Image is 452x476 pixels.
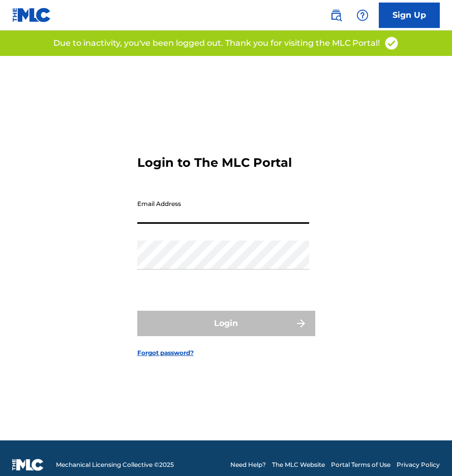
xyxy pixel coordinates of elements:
[352,5,373,25] div: Help
[56,460,174,469] span: Mechanical Licensing Collective © 2025
[230,460,266,469] a: Need Help?
[384,36,399,51] img: access
[326,5,346,25] a: Public Search
[356,9,369,21] img: help
[379,3,440,28] a: Sign Up
[272,460,325,469] a: The MLC Website
[397,460,440,469] a: Privacy Policy
[331,460,390,469] a: Portal Terms of Use
[330,9,342,21] img: search
[12,459,44,471] img: logo
[12,8,51,22] img: MLC Logo
[137,348,194,358] a: Forgot password?
[137,155,292,170] h3: Login to The MLC Portal
[53,37,380,49] p: Due to inactivity, you've been logged out. Thank you for visiting the MLC Portal!
[401,427,452,476] iframe: Chat Widget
